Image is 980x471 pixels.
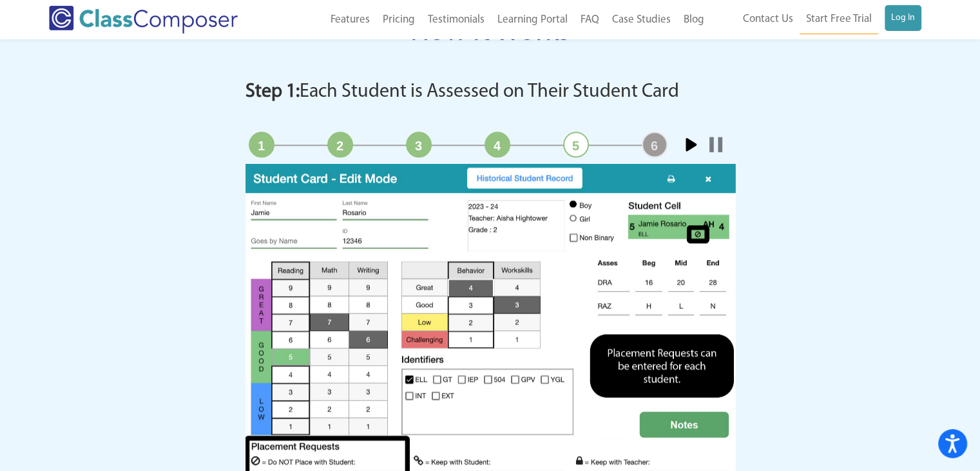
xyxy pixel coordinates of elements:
[324,6,376,34] a: Features
[677,6,711,34] a: Blog
[885,5,921,31] a: Log In
[642,132,668,157] a: 6
[249,132,274,157] a: 1
[327,132,353,157] a: 2
[703,132,729,157] a: Stop
[279,6,710,34] nav: Header Menu
[491,6,574,34] a: Learning Portal
[410,18,570,47] span: How It Works
[406,132,432,157] a: 3
[800,5,878,34] a: Start Free Trial
[49,6,238,34] img: Class Composer
[606,6,677,34] a: Case Studies
[421,6,491,34] a: Testimonials
[376,6,421,34] a: Pricing
[736,5,800,34] a: Contact Us
[563,132,589,157] a: 5
[245,79,735,106] h3: Each Student is Assessed on Their Student Card
[245,82,300,102] strong: Step 1:
[485,132,510,157] a: 4
[677,132,703,157] a: Start
[711,5,921,34] nav: Header Menu
[574,6,606,34] a: FAQ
